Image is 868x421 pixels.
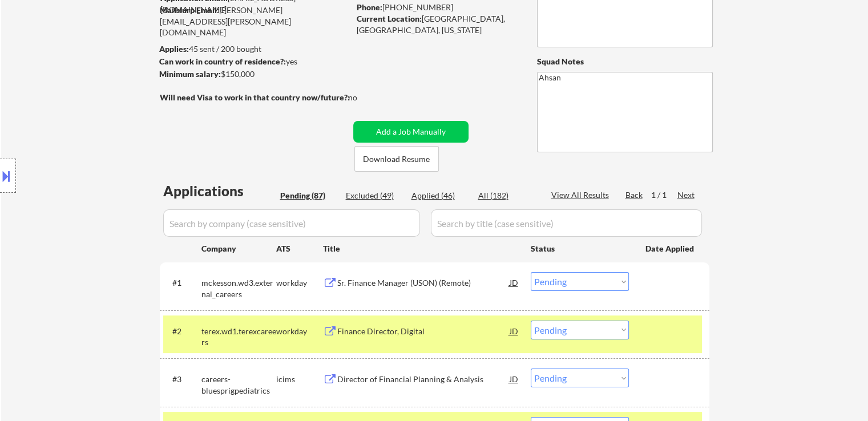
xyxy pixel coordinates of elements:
[159,56,346,67] div: yes
[323,243,520,254] div: Title
[677,189,696,201] div: Next
[201,374,276,396] div: careers-bluesprigpediatrics
[159,44,189,54] strong: Applies:
[508,369,520,389] div: JD
[280,190,337,201] div: Pending (87)
[508,321,520,341] div: JD
[276,326,323,337] div: workday
[163,184,276,198] div: Applications
[276,243,323,254] div: ATS
[531,238,629,258] div: Status
[431,209,702,237] input: Search by title (case sensitive)
[276,374,323,385] div: icims
[645,243,696,254] div: Date Applied
[537,56,713,67] div: Squad Notes
[172,277,192,289] div: #1
[357,13,518,35] div: [GEOGRAPHIC_DATA], [GEOGRAPHIC_DATA], [US_STATE]
[348,92,381,103] div: no
[172,374,192,385] div: #3
[201,277,276,299] div: mckesson.wd3.external_careers
[201,243,276,254] div: Company
[357,14,422,23] strong: Current Location:
[478,190,535,201] div: All (182)
[276,277,323,289] div: workday
[346,190,403,201] div: Excluded (49)
[160,5,349,38] div: [PERSON_NAME][EMAIL_ADDRESS][PERSON_NAME][DOMAIN_NAME]
[651,189,677,201] div: 1 / 1
[172,326,192,337] div: #2
[411,190,469,201] div: Applied (46)
[159,56,286,66] strong: Can work in country of residence?:
[337,374,510,385] div: Director of Financial Planning & Analysis
[337,326,510,337] div: Finance Director, Digital
[551,189,612,201] div: View All Results
[625,189,644,201] div: Back
[353,121,469,143] button: Add a Job Manually
[337,277,510,289] div: Sr. Finance Manager (USON) (Remote)
[357,2,382,12] strong: Phone:
[357,2,518,13] div: [PHONE_NUMBER]
[160,92,350,102] strong: Will need Visa to work in that country now/future?:
[201,326,276,348] div: terex.wd1.terexcareers
[160,5,219,15] strong: Mailslurp Email:
[354,146,439,172] button: Download Resume
[159,69,221,79] strong: Minimum salary:
[508,272,520,293] div: JD
[163,209,420,237] input: Search by company (case sensitive)
[159,68,349,80] div: $150,000
[159,43,349,55] div: 45 sent / 200 bought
